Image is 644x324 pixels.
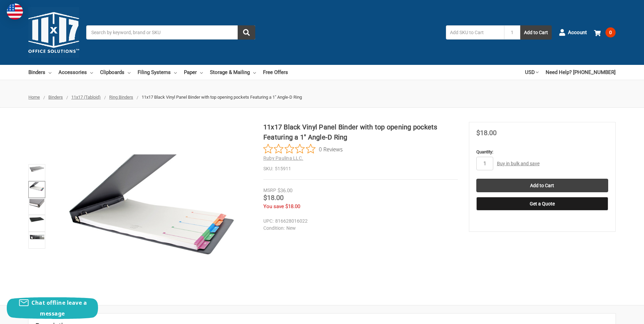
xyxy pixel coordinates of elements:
[31,299,87,317] span: Chat offline leave a message
[263,187,276,194] div: MSRP
[29,199,44,208] img: 11x17 Black Vinyl Panel Binder with top opening pockets Featuring a 1" Angle-D Ring
[7,3,23,20] img: duty and tax information for United States
[28,95,40,100] a: Home
[446,25,504,40] input: Add SKU to Cart
[71,95,101,100] a: 11x17 (Tabloid)
[109,95,133,100] a: Ring Binders
[263,65,288,80] a: Free Offers
[263,225,455,232] dd: New
[588,306,644,324] iframe: Google Customer Reviews
[142,95,302,100] span: 11x17 Black Vinyl Panel Binder with top opening pockets Featuring a 1" Angle-D Ring
[184,65,203,80] a: Paper
[263,144,343,154] button: Rated 0 out of 5 stars from 0 reviews. Jump to reviews.
[278,188,292,194] span: $36.00
[263,203,284,209] span: You save
[29,182,44,191] img: 11x17 Black Vinyl Panel Binder with top opening pockets Featuring a 1" Angle-D Ring
[559,24,587,41] a: Account
[7,297,98,319] button: Chat offline leave a message
[263,155,303,161] a: Ruby Paulina LLC.
[594,24,616,41] a: 0
[58,65,93,80] a: Accessories
[476,149,608,155] label: Quantity:
[210,65,256,80] a: Storage & Mailing
[263,122,458,142] h1: 11x17 Black Vinyl Panel Binder with top opening pockets Featuring a 1" Angle-D Ring
[67,154,236,258] img: 11x17 Binder Vinyl Panel with top opening pockets Featuring a 1" Angle-D Ring Black
[263,165,458,172] dd: 515911
[568,29,587,36] span: Account
[319,144,343,154] span: 0 Reviews
[476,129,497,137] span: $18.00
[263,218,273,225] dt: UPC:
[29,217,44,222] img: 11x17 Black Vinyl Panel Binder with top opening pockets Featuring a 1" Angle-D Ring
[28,7,79,58] img: 11x17.com
[520,25,552,40] button: Add to Cart
[100,65,130,80] a: Clipboards
[525,65,539,80] a: USD
[497,161,540,166] a: Buy in bulk and save
[263,225,285,232] dt: Condition:
[29,234,44,240] img: 11x17 Black Vinyl Panel Binder with top opening pockets Featuring a 1" Angle-D Ring
[263,218,455,225] dd: 816628016022
[86,25,255,40] input: Search by keyword, brand or SKU
[476,179,608,192] input: Add to Cart
[263,165,273,172] dt: SKU:
[28,65,51,80] a: Binders
[48,95,63,100] a: Binders
[138,65,177,80] a: Filing Systems
[546,65,616,80] a: Need Help? [PHONE_NUMBER]
[285,203,300,209] span: $18.00
[29,166,44,172] img: 11x17 Binder Vinyl Panel with top opening pockets Featuring a 1" Angle-D Ring Black
[263,194,284,202] span: $18.00
[605,27,616,38] span: 0
[476,197,608,210] button: Get a Quote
